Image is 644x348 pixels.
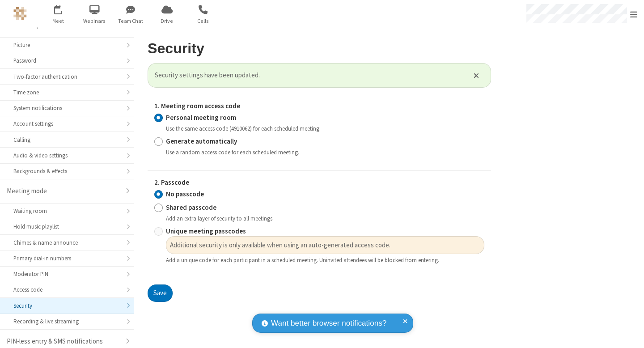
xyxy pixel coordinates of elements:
div: Chimes & name announce [13,238,120,247]
div: Moderator PIN [13,270,120,278]
strong: Unique meeting passcodes [166,227,246,235]
div: Add an extra layer of security to all meetings. [166,214,484,223]
img: QA Selenium DO NOT DELETE OR CHANGE [13,7,27,20]
div: Access code [13,285,120,294]
div: Password [13,56,120,65]
div: 1 [60,5,66,12]
strong: No passcode [166,190,204,198]
div: Add a unique code for each participant in a scheduled meeting. Uninvited attendees will be blocke... [166,256,484,264]
div: Account settings [13,119,120,128]
span: Want better browser notifications? [271,318,386,329]
div: Hold music playlist [13,222,120,231]
button: Save [148,284,173,302]
div: Primary dial-in numbers [13,254,120,263]
div: Use the same access code (4910062) for each scheduled meeting. [166,124,484,133]
label: 1. Meeting room access code [154,101,484,111]
span: Meet [42,17,75,25]
h2: Security [148,41,491,56]
span: Calls [186,17,220,25]
span: Security settings have been updated. [155,70,462,81]
div: Waiting room [13,207,120,215]
strong: Generate automatically [166,137,237,145]
div: Security [13,301,120,310]
div: PIN-less entry & SMS notifications [7,336,120,347]
span: Webinars [78,17,111,25]
div: Calling [13,136,120,144]
button: Close alert [469,68,484,82]
label: 2. Passcode [154,178,484,188]
span: Additional security is only available when using an auto-generated access code. [170,240,481,250]
div: Backgrounds & effects [13,167,120,175]
div: Picture [13,41,120,49]
div: System notifications [13,104,120,112]
div: Recording & live streaming [13,317,120,326]
span: Team Chat [114,17,148,25]
div: Use a random access code for each scheduled meeting. [166,148,484,157]
strong: Shared passcode [166,203,216,212]
iframe: Chat [622,325,637,342]
div: Two-factor authentication [13,72,120,81]
div: Time zone [13,88,120,97]
span: Drive [150,17,184,25]
strong: Personal meeting room [166,113,236,122]
div: Meeting mode [7,186,120,196]
div: Audio & video settings [13,151,120,160]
